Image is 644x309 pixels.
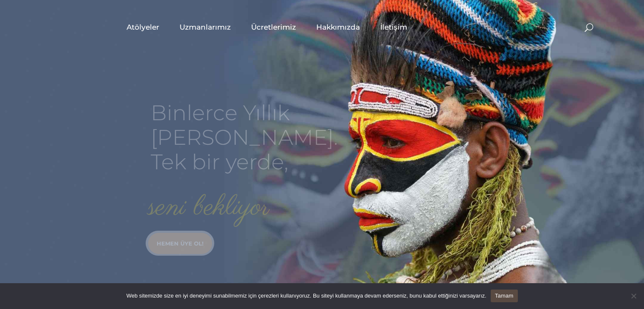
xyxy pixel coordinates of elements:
[180,22,231,32] span: Uzmanlarımız
[151,101,338,174] rs-layer: Binlerce Yıllık [PERSON_NAME]. Tek bir yerde,
[306,6,370,48] a: Hakkımızda
[380,22,407,32] span: İletişim
[126,292,486,300] span: Web sitemizde size en iyi deneyimi sunabilmemiz için çerezleri kullanıyoruz. Bu siteyi kullanmaya...
[127,22,159,32] span: Atölyeler
[241,6,306,48] a: Ücretlerimiz
[491,290,518,302] a: Tamam
[251,22,296,32] span: Ücretlerimiz
[169,6,241,48] a: Uzmanlarımız
[47,6,87,46] img: light logo
[370,6,417,48] a: İletişim
[148,192,269,223] rs-layer: seni bekliyor
[148,233,212,254] a: HEMEN ÜYE OL!
[116,6,169,48] a: Atölyeler
[629,292,638,300] span: Hayır
[316,22,360,32] span: Hakkımızda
